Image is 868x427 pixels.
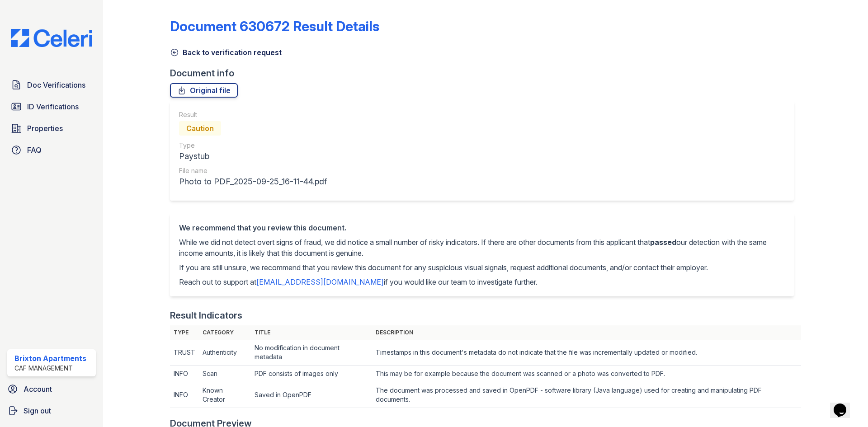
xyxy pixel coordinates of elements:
[4,380,99,398] a: Account
[372,325,801,340] th: Description
[179,141,327,150] div: Type
[372,340,801,366] td: Timestamps in this document's metadata do not indicate that the file was incrementally updated or...
[179,175,327,188] div: Photo to PDF_2025-09-25_16-11-44.pdf
[179,166,327,175] div: File name
[14,364,86,373] div: CAF Management
[179,277,785,287] p: Reach out to support at if you would like our team to investigate further.
[251,366,373,382] td: PDF consists of images only
[179,237,785,258] p: While we did not detect overt signs of fraud, we did notice a small number of risky indicators. I...
[7,119,96,137] a: Properties
[179,110,327,119] div: Result
[179,222,785,233] div: We recommend that you review this document.
[14,353,86,364] div: Brixton Apartments
[24,384,52,394] span: Account
[251,382,373,408] td: Saved in OpenPDF
[27,123,63,134] span: Properties
[199,325,251,340] th: Category
[830,391,859,418] iframe: chat widget
[170,366,199,382] td: INFO
[199,340,251,366] td: Authenticity
[4,402,99,420] a: Sign out
[199,382,251,408] td: Known Creator
[179,150,327,163] div: Paystub
[170,67,801,80] div: Document info
[170,340,199,366] td: TRUST
[27,80,85,90] span: Doc Verifications
[7,141,96,159] a: FAQ
[4,29,99,47] img: CE_Logo_Blue-a8612792a0a2168367f1c8372b55b34899dd931a85d93a1a3d3e32e68fde9ad4.png
[170,309,242,322] div: Result Indicators
[27,101,79,112] span: ID Verifications
[199,366,251,382] td: Scan
[27,145,42,155] span: FAQ
[170,47,282,58] a: Back to verification request
[179,262,785,273] p: If you are still unsure, we recommend that you review this document for any suspicious visual sig...
[251,340,373,366] td: No modification in document metadata
[170,325,199,340] th: Type
[170,382,199,408] td: INFO
[372,382,801,408] td: The document was processed and saved in OpenPDF - software library (Java language) used for creat...
[251,325,373,340] th: Title
[650,238,676,247] span: passed
[179,121,221,136] div: Caution
[170,18,379,34] a: Document 630672 Result Details
[7,98,96,116] a: ID Verifications
[256,277,384,286] a: [EMAIL_ADDRESS][DOMAIN_NAME]
[7,76,96,94] a: Doc Verifications
[24,405,51,416] span: Sign out
[372,366,801,382] td: This may be for example because the document was scanned or a photo was converted to PDF.
[170,83,238,98] a: Original file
